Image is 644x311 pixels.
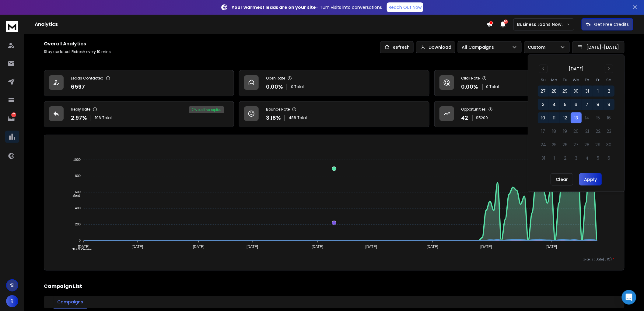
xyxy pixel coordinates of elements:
p: Reply Rate [71,107,90,112]
button: 30 [571,86,582,97]
button: 6 [571,99,582,110]
button: 4 [549,99,560,110]
a: Leads Contacted6597 [44,70,234,96]
button: R [6,295,18,307]
span: Total Opens [68,248,92,252]
div: Open Intercom Messenger [622,290,636,305]
span: 196 [95,115,101,120]
a: Opportunities42$5200 [434,101,625,127]
p: Opportunities [461,107,486,112]
img: logo [6,21,18,32]
tspan: [DATE] [366,245,377,249]
p: Refresh [393,44,410,50]
th: Sunday [538,77,549,83]
button: 2 [604,86,614,97]
a: Click Rate0.00%0 Total [434,70,625,96]
button: Refresh [380,41,414,53]
p: Custom [528,44,548,50]
span: Total [297,115,307,120]
button: 1 [593,86,604,97]
button: 13 [571,112,582,123]
tspan: [DATE] [193,245,205,249]
tspan: [DATE] [78,245,89,249]
tspan: 0 [79,239,81,242]
th: Monday [549,77,560,83]
p: 6597 [71,83,85,91]
p: 0.00 % [461,83,478,91]
p: Stay updated! Refresh every 10 mins. [44,49,112,54]
button: [DATE]-[DATE] [572,41,625,53]
th: Thursday [582,77,593,83]
button: Download [416,41,455,53]
span: 50 [504,19,508,24]
strong: Your warmest leads are on your site [232,4,316,10]
p: – Turn visits into conversations [232,4,382,10]
div: [DATE] [569,66,584,72]
p: 0 Total [291,84,304,89]
a: 17 [5,112,17,125]
span: Sent [68,193,80,198]
th: Tuesday [560,77,571,83]
p: 17 [11,112,16,117]
button: 10 [538,112,549,123]
tspan: 400 [75,207,81,210]
p: $ 5200 [476,115,488,120]
tspan: [DATE] [481,245,492,249]
p: 0 Total [486,84,499,89]
tspan: [DATE] [132,245,143,249]
button: Go to previous month [539,65,548,73]
span: 488 [289,115,296,120]
a: Reach Out Now [387,2,423,12]
th: Friday [593,77,604,83]
p: 0.00 % [266,83,283,91]
button: 5 [560,99,571,110]
tspan: [DATE] [247,245,258,249]
p: Leads Contacted [71,76,103,81]
p: x-axis : Date(UTC) [54,257,614,262]
button: Clear [551,173,573,186]
button: 12 [560,112,571,123]
button: Go to next month [605,65,613,73]
button: 9 [604,99,614,110]
button: Apply [579,173,602,186]
img: tab_domain_overview_orange.svg [16,35,21,40]
div: Domain: [URL] [16,16,43,21]
button: 3 [538,99,549,110]
button: 11 [549,112,560,123]
p: 42 [461,114,468,122]
img: website_grey.svg [10,16,15,21]
tspan: 1000 [73,158,81,162]
button: 31 [582,86,593,97]
a: Bounce Rate3.18%488Total [239,101,429,127]
span: Total [102,115,112,120]
button: Get Free Credits [582,18,633,30]
button: 8 [593,99,604,110]
p: Bounce Rate [266,107,290,112]
a: Reply Rate2.97%196Total21% positive replies [44,101,234,127]
div: v 4.0.25 [17,10,30,15]
p: All Campaigns [462,44,497,50]
p: Get Free Credits [594,21,629,27]
tspan: 600 [75,190,81,194]
a: Open Rate0.00%0 Total [239,70,429,96]
p: Open Rate [266,76,285,81]
button: 7 [582,99,593,110]
h2: Campaign List [44,283,625,290]
div: 21 % positive replies [189,106,224,113]
button: 28 [549,86,560,97]
img: tab_keywords_by_traffic_grey.svg [61,35,65,40]
p: Reach Out Now [389,4,422,10]
div: Keywords by Traffic [67,36,103,40]
button: 29 [560,86,571,97]
p: 3.18 % [266,114,281,122]
button: Campaigns [54,295,87,309]
tspan: [DATE] [546,245,557,249]
tspan: 800 [75,174,81,178]
h1: Analytics [35,21,487,28]
p: Download [429,44,451,50]
tspan: [DATE] [427,245,438,249]
th: Saturday [604,77,614,83]
p: Business Loans Now ([PERSON_NAME]) [517,21,567,27]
